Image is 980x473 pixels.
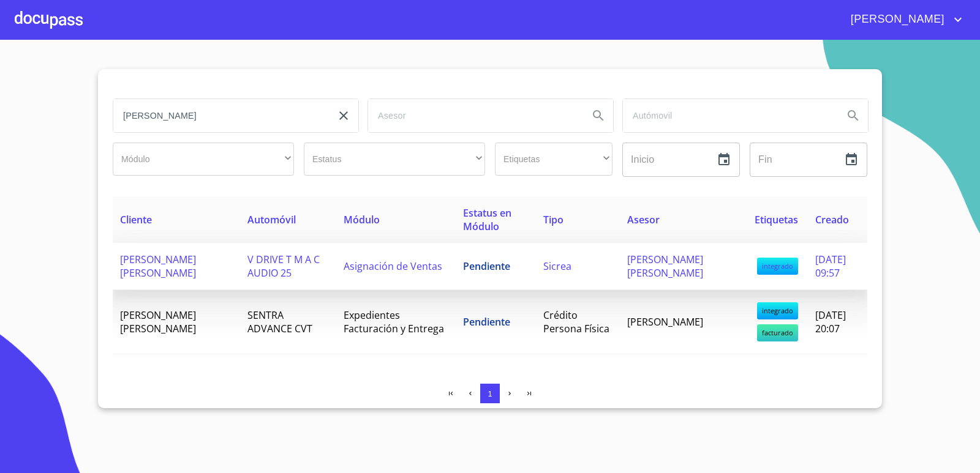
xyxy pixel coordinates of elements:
[368,99,579,132] input: search
[247,253,320,280] span: V DRIVE T M A C AUDIO 25
[488,389,492,398] span: 1
[543,308,609,335] span: Crédito Persona Física
[480,384,500,403] button: 1
[842,10,951,29] span: [PERSON_NAME]
[344,259,442,273] span: Asignación de Ventas
[463,206,511,233] span: Estatus en Módulo
[815,213,849,226] span: Creado
[815,308,846,335] span: [DATE] 20:07
[757,302,798,319] span: integrado
[113,99,324,132] input: search
[757,258,798,275] span: integrado
[543,213,563,226] span: Tipo
[247,213,296,226] span: Automóvil
[120,308,196,335] span: [PERSON_NAME] [PERSON_NAME]
[120,253,196,280] span: [PERSON_NAME] [PERSON_NAME]
[842,10,965,29] button: account of current user
[247,308,312,335] span: SENTRA ADVANCE CVT
[757,324,798,341] span: facturado
[815,253,846,280] span: [DATE] 09:57
[623,99,834,132] input: search
[584,101,613,130] button: Search
[839,101,868,130] button: Search
[304,143,485,176] div: ​
[120,213,152,226] span: Cliente
[627,213,660,226] span: Asesor
[463,315,510,329] span: Pendiente
[463,259,510,273] span: Pendiente
[495,143,612,176] div: ​
[627,253,703,280] span: [PERSON_NAME] [PERSON_NAME]
[113,143,294,176] div: ​
[755,213,798,226] span: Etiquetas
[627,315,703,329] span: [PERSON_NAME]
[543,259,571,273] span: Sicrea
[344,308,444,335] span: Expedientes Facturación y Entrega
[329,101,358,130] button: clear input
[344,213,380,226] span: Módulo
